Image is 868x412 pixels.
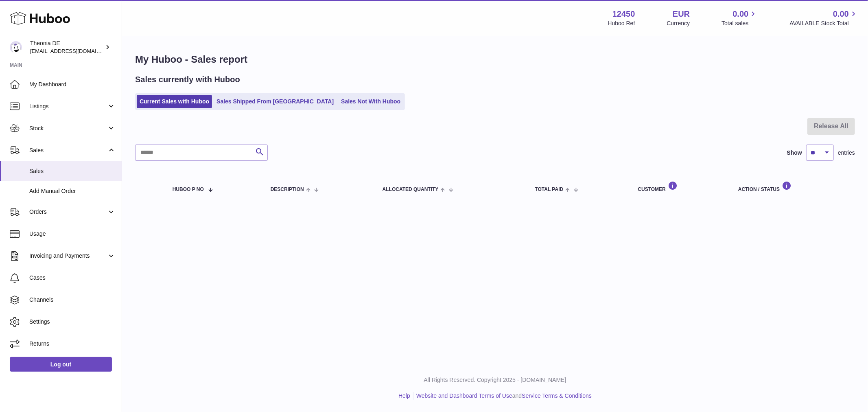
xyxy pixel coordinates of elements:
a: 0.00 Total sales [722,9,758,27]
span: Sales [29,167,116,175]
span: Cases [29,274,116,282]
span: ALLOCATED Quantity [383,187,439,192]
a: Help [398,392,410,399]
label: Show [787,149,802,157]
span: Sales [29,147,107,154]
span: Description [271,187,304,192]
span: Stock [29,125,107,132]
span: Huboo P no [173,187,204,192]
span: Orders [29,208,107,216]
span: 0.00 [833,9,849,20]
li: and [413,392,592,400]
span: Add Manual Order [29,187,116,195]
span: Total paid [535,187,564,192]
a: 0.00 AVAILABLE Stock Total [789,9,858,27]
a: Service Terms & Conditions [522,392,592,399]
span: 0.00 [733,9,749,20]
img: info-de@theonia.com [10,41,22,53]
span: AVAILABLE Stock Total [789,20,858,27]
span: Invoicing and Payments [29,252,107,260]
div: Theonia DE [30,39,103,55]
span: My Dashboard [29,81,116,88]
h1: My Huboo - Sales report [135,53,855,66]
div: Action / Status [738,181,847,192]
span: Total sales [722,20,758,27]
span: Returns [29,340,116,348]
span: Usage [29,230,116,238]
a: Sales Not With Huboo [338,95,403,108]
div: Currency [667,20,690,27]
a: Website and Dashboard Terms of Use [416,392,512,399]
span: [EMAIL_ADDRESS][DOMAIN_NAME] [30,48,120,54]
div: Customer [638,181,722,192]
a: Current Sales with Huboo [137,95,212,108]
span: Settings [29,318,116,326]
a: Sales Shipped From [GEOGRAPHIC_DATA] [214,95,337,108]
h2: Sales currently with Huboo [135,74,240,85]
div: Huboo Ref [608,20,635,27]
strong: EUR [673,9,690,20]
span: entries [838,149,855,157]
span: Listings [29,103,107,110]
strong: 12450 [612,9,635,20]
a: Log out [10,357,112,372]
span: Channels [29,296,116,304]
p: All Rights Reserved. Copyright 2025 - [DOMAIN_NAME] [129,376,861,384]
